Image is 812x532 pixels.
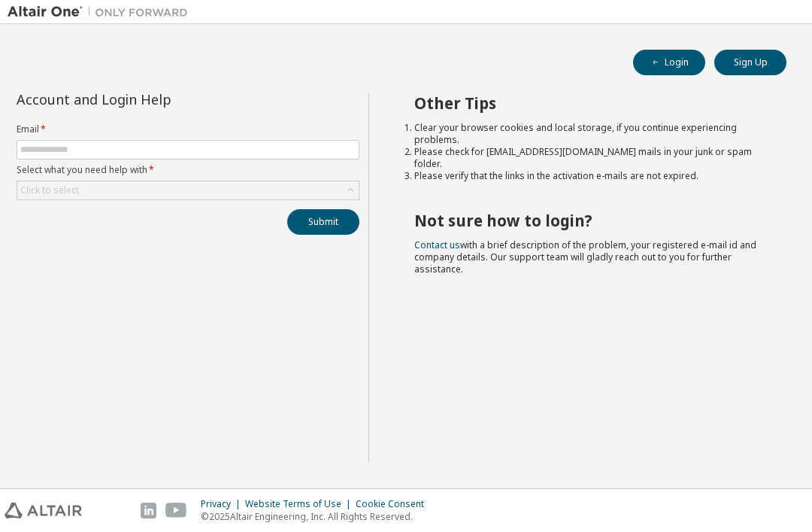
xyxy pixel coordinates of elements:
[356,498,433,510] div: Cookie Consent
[414,146,759,170] li: Please check for [EMAIL_ADDRESS][DOMAIN_NAME] mails in your junk or spam folder.
[201,510,433,523] p: © 2025 Altair Engineering, Inc. All Rights Reserved.
[414,170,759,182] li: Please verify that the links in the activation e-mails are not expired.
[165,503,187,518] img: youtube.svg
[17,123,359,135] label: Email
[5,503,82,518] img: altair_logo.svg
[245,498,356,510] div: Website Terms of Use
[414,239,460,251] a: Contact us
[8,5,195,20] img: Altair One
[414,211,759,230] h2: Not sure how to login?
[141,503,156,518] img: linkedin.svg
[17,93,291,105] div: Account and Login Help
[633,50,705,75] button: Login
[17,164,359,176] label: Select what you need help with
[414,93,759,113] h2: Other Tips
[414,122,759,146] li: Clear your browser cookies and local storage, if you continue experiencing problems.
[287,209,359,235] button: Submit
[201,498,245,510] div: Privacy
[17,181,359,199] div: Click to select
[714,50,786,75] button: Sign Up
[414,239,756,275] span: with a brief description of the problem, your registered e-mail id and company details. Our suppo...
[20,184,79,196] div: Click to select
